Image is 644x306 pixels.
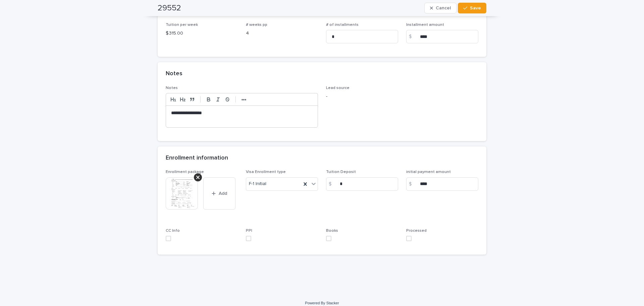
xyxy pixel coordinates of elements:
[326,86,350,90] span: Lead source
[246,229,252,233] span: PPI
[326,93,478,100] p: -
[219,191,227,196] span: Add
[470,6,481,10] span: Save
[158,3,181,13] h2: 29552
[406,177,420,191] div: $
[305,301,339,305] a: Powered By Stacker
[246,170,286,174] span: Visa Enrollment type
[326,229,338,233] span: Books
[166,70,182,78] h2: Notes
[166,155,228,162] h2: Enrollment information
[166,229,180,233] span: CC Info
[166,23,198,27] span: Tuition per week
[458,3,486,13] button: Save
[246,23,267,27] span: # weeks pp
[246,30,318,37] p: 4
[166,86,178,90] span: Notes
[249,180,266,187] span: F-1 Initial
[326,177,339,191] div: $
[326,170,356,174] span: Tuition Deposit
[406,23,444,27] span: Installment amount
[406,170,451,174] span: initial payment amount
[166,30,238,37] p: $ 315.00
[436,6,451,10] span: Cancel
[406,30,420,43] div: $
[166,170,204,174] span: Enrollment package
[239,95,249,103] button: •••
[326,23,359,27] span: # of installments
[241,97,247,102] strong: •••
[203,177,235,210] button: Add
[406,229,427,233] span: Processed
[424,3,457,13] button: Cancel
